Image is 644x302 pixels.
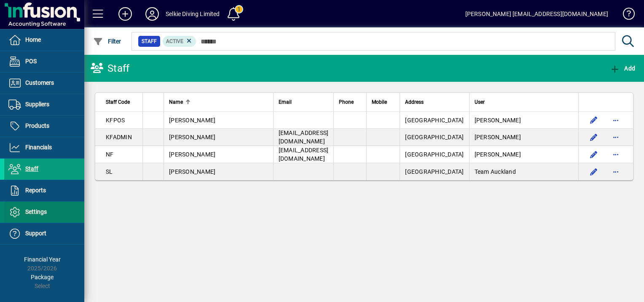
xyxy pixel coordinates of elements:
span: [EMAIL_ADDRESS][DOMAIN_NAME] [279,129,329,145]
span: [PERSON_NAME] [475,151,521,158]
span: Name [169,97,183,107]
div: Staff [91,62,129,75]
span: Suppliers [25,101,49,108]
span: Settings [25,208,47,215]
span: Phone [339,97,354,107]
a: Home [4,30,84,51]
span: [PERSON_NAME] [169,168,215,175]
span: POS [25,58,37,65]
button: Profile [139,6,166,22]
a: Customers [4,73,84,94]
span: User [475,97,485,107]
div: Staff Code [106,97,137,107]
span: Reports [25,187,46,194]
span: Support [25,230,46,237]
span: Customers [25,79,54,86]
span: Home [25,36,41,43]
a: Settings [4,202,84,223]
button: Edit [587,148,601,161]
span: [PERSON_NAME] [169,134,215,140]
span: Active [166,38,183,44]
span: Add [610,65,635,72]
button: More options [609,130,623,144]
span: Staff [25,165,38,172]
span: [EMAIL_ADDRESS][DOMAIN_NAME] [279,147,329,162]
span: Products [25,122,49,129]
div: Selkie Diving Limited [166,7,220,21]
span: Mobile [372,97,387,107]
span: Team Auckland [475,168,516,175]
a: Support [4,223,84,244]
mat-chip: Activation Status: Active [163,36,196,47]
button: Edit [587,113,601,127]
span: SL [106,168,113,175]
td: [GEOGRAPHIC_DATA] [400,146,469,163]
span: Staff [142,37,157,46]
span: [PERSON_NAME] [475,117,521,124]
td: [GEOGRAPHIC_DATA] [400,129,469,146]
td: [GEOGRAPHIC_DATA] [400,112,469,129]
a: Financials [4,137,84,158]
span: KFADMIN [106,134,132,140]
span: Package [31,274,54,280]
span: [PERSON_NAME] [475,134,521,140]
button: More options [609,113,623,127]
span: Financial Year [24,256,61,263]
span: NF [106,151,114,158]
div: [PERSON_NAME] [EMAIL_ADDRESS][DOMAIN_NAME] [465,7,608,21]
span: Address [405,97,424,107]
button: Edit [587,165,601,178]
span: Staff Code [106,97,130,107]
button: Filter [91,34,123,49]
a: Reports [4,180,84,201]
button: More options [609,165,623,178]
div: Email [279,97,329,107]
button: Edit [587,130,601,144]
div: User [475,97,574,107]
a: Knowledge Base [617,2,633,29]
button: Add [608,61,637,76]
a: Products [4,116,84,137]
button: More options [609,148,623,161]
a: POS [4,51,84,72]
span: Filter [93,38,121,45]
span: KFPOS [106,117,125,124]
span: [PERSON_NAME] [169,117,215,124]
span: Financials [25,144,52,151]
div: Phone [339,97,361,107]
a: Suppliers [4,94,84,115]
div: Mobile [372,97,394,107]
span: [PERSON_NAME] [169,151,215,158]
span: Email [279,97,292,107]
button: Add [112,6,139,22]
td: [GEOGRAPHIC_DATA] [400,163,469,180]
div: Name [169,97,268,107]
